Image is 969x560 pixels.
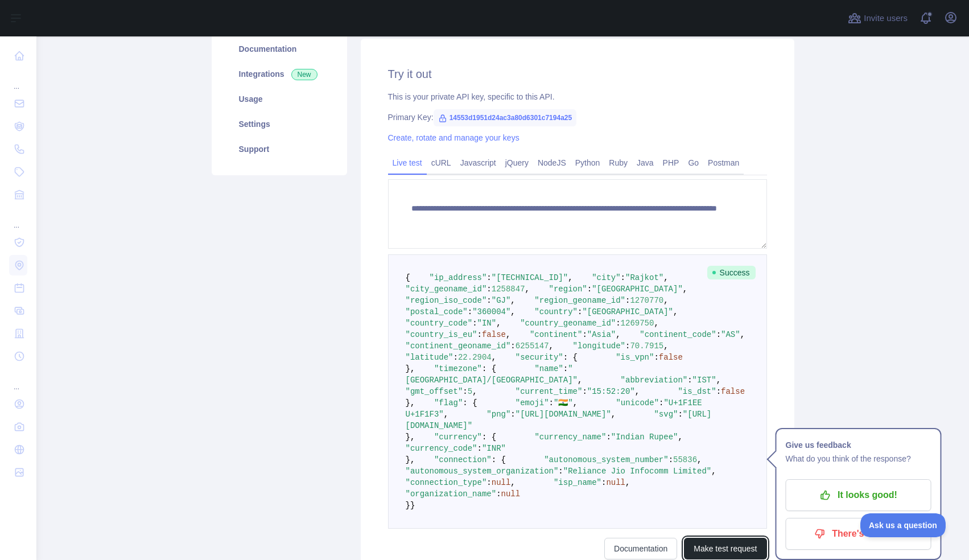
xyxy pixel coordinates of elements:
h1: Give us feedback [786,438,931,452]
span: : [496,489,501,499]
span: "name" [534,364,563,373]
span: "region_geoname_id" [534,296,625,305]
span: , [573,398,578,407]
span: 1270770 [630,296,663,305]
span: : [486,273,491,282]
span: : [468,307,472,316]
span: : [486,478,491,487]
button: Invite users [846,9,910,27]
span: "country_is_eu" [406,330,477,339]
span: , [673,307,678,316]
span: "unicode" [616,398,659,407]
span: "Indian Rupee" [611,433,678,442]
span: : { [463,398,477,407]
span: , [625,478,630,487]
span: "country_geoname_id" [520,319,616,328]
span: "png" [486,410,510,419]
span: }, [406,364,415,373]
span: : [625,296,630,305]
a: Integrations New [225,61,333,87]
span: , [510,296,515,305]
span: : [587,285,592,294]
span: , [740,330,745,339]
span: "ip_address" [430,273,487,282]
span: , [506,330,510,339]
span: "region_iso_code" [406,296,487,305]
span: : [582,330,587,339]
span: "[URL][DOMAIN_NAME]" [516,410,611,419]
span: "country_code" [406,319,473,328]
span: , [568,273,572,282]
span: : [687,376,692,385]
span: : [606,433,611,442]
span: "IST" [692,376,716,385]
span: 5 [468,387,472,396]
span: "gmt_offset" [406,387,463,396]
a: Python [571,154,605,172]
span: }, [406,398,415,407]
span: "region" [549,285,587,294]
div: Primary Key: [388,112,767,123]
span: "connection" [434,455,492,464]
span: : [563,364,568,373]
span: "isp_name" [554,478,601,487]
span: "Reliance Jio Infocomm Limited" [563,467,711,476]
span: : [486,285,491,294]
span: "[TECHNICAL_ID]" [492,273,568,282]
span: : [621,273,625,282]
span: "is_dst" [678,387,716,396]
a: Postman [703,154,744,172]
span: "Asia" [587,330,616,339]
a: Documentation [604,538,677,559]
span: "[GEOGRAPHIC_DATA]" [582,307,673,316]
span: "currency_code" [406,444,477,453]
div: ... [9,68,27,91]
span: : { [563,353,578,362]
span: : [669,455,673,464]
span: "Rajkot" [625,273,663,282]
a: Usage [225,87,333,112]
h2: Try it out [388,66,767,82]
span: , [549,341,554,351]
a: Create, rotate and manage your keys [388,133,519,142]
span: , [697,455,702,464]
iframe: Toggle Customer Support [860,513,946,537]
span: 22.2904 [458,353,492,362]
button: Make test request [684,538,766,559]
span: "AS" [721,330,740,339]
span: "abbreviation" [621,376,688,385]
span: "city_geoname_id" [406,285,487,294]
span: , [472,387,477,396]
span: : [453,353,458,362]
span: : [510,341,515,351]
span: Invite users [864,12,908,25]
span: "IN" [477,319,497,328]
span: , [578,376,582,385]
span: null [501,489,521,499]
span: "continent_geoname_id" [406,341,511,351]
a: Ruby [604,154,632,172]
a: Support [225,137,333,162]
span: , [444,410,448,419]
span: "currency_name" [534,433,606,442]
span: , [492,353,496,362]
span: 1269750 [621,319,654,328]
span: "connection_type" [406,478,487,487]
span: : [463,387,467,396]
span: "is_vpn" [616,353,654,362]
span: , [663,341,668,351]
span: : [601,478,606,487]
span: 55836 [673,455,697,464]
span: "[GEOGRAPHIC_DATA]" [592,285,683,294]
span: : { [482,364,496,373]
span: , [716,376,721,385]
span: "15:52:20" [587,387,635,396]
span: "autonomous_system_number" [544,455,668,464]
span: null [492,478,511,487]
span: "flag" [434,398,463,407]
span: : [654,353,658,362]
span: "timezone" [434,364,482,373]
span: : [486,296,491,305]
span: : [582,387,587,396]
span: false [659,353,683,362]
